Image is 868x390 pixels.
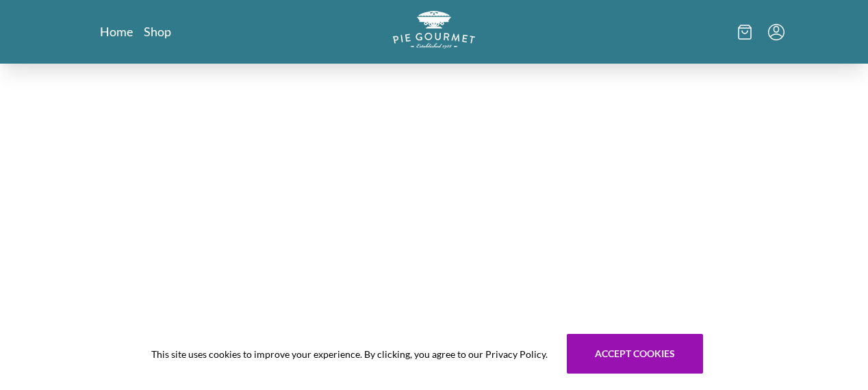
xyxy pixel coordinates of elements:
[100,23,133,40] a: Home
[151,347,548,361] span: This site uses cookies to improve your experience. By clicking, you agree to our Privacy Policy.
[144,23,171,40] a: Shop
[393,11,475,53] a: Logo
[768,24,784,40] button: Menu
[567,334,703,374] button: Accept cookies
[393,11,475,49] img: logo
